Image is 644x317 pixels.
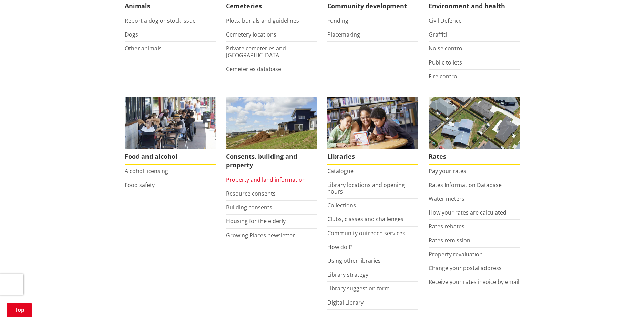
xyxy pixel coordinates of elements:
a: Receive your rates invoice by email [429,278,519,286]
a: Using other libraries [327,257,381,265]
a: Plots, burials and guidelines [226,17,299,24]
a: Community outreach services [327,229,405,237]
a: Library membership is free to everyone who lives in the Waikato district. Libraries [327,97,418,165]
a: Library locations and opening hours [327,181,405,195]
a: Water meters [429,195,464,202]
a: Library suggestion form [327,285,390,292]
a: Resource consents [226,190,276,197]
span: Consents, building and property [226,149,317,173]
a: Housing for the elderly [226,217,286,225]
a: Placemaking [327,31,360,38]
a: Food and Alcohol in the Waikato Food and alcohol [125,97,216,165]
a: Growing Places newsletter [226,231,295,239]
a: Change your postal address [429,264,502,272]
a: Catalogue [327,167,354,175]
span: Rates [429,149,520,165]
a: Public toilets [429,59,462,66]
a: Building consents [226,204,272,211]
a: Library strategy [327,271,368,278]
span: Food and alcohol [125,149,216,165]
img: Rates-thumbnail [429,97,520,149]
a: Noise control [429,44,464,52]
a: Cemetery locations [226,31,276,38]
a: Private cemeteries and [GEOGRAPHIC_DATA] [226,44,286,59]
a: Clubs, classes and challenges [327,215,403,223]
a: Report a dog or stock issue [125,17,196,24]
a: Graffiti [429,31,447,38]
iframe: Messenger Launcher [612,288,637,313]
a: Civil Defence [429,17,462,24]
a: Alcohol licensing [125,167,168,175]
a: Cemeteries database [226,65,281,73]
a: Fire control [429,72,459,80]
a: Property and land information [226,176,306,184]
a: How your rates are calculated [429,209,507,216]
a: Pay your rates online Rates [429,97,520,165]
a: Dogs [125,31,138,38]
a: Digital Library [327,299,364,306]
a: Collections [327,201,356,209]
a: Funding [327,17,348,24]
img: Waikato District Council libraries [327,97,418,149]
img: Land and property thumbnail [226,97,317,149]
img: Food and Alcohol in the Waikato [125,97,216,149]
a: Pay your rates [429,167,466,175]
a: New Pokeno housing development Consents, building and property [226,97,317,173]
a: Rates Information Database [429,181,502,189]
a: Food safety [125,181,155,189]
span: Libraries [327,149,418,165]
a: Rates remission [429,237,470,244]
a: Property revaluation [429,250,483,258]
a: Rates rebates [429,222,464,230]
a: Other animals [125,44,162,52]
a: Top [7,303,32,317]
a: How do I? [327,243,352,251]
